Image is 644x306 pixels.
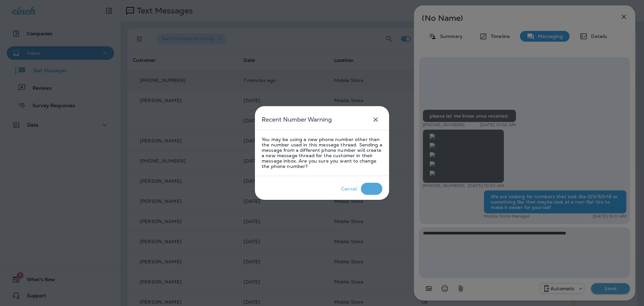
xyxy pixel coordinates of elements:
h5: Recent Number Warning [262,114,332,125]
button: close [369,113,382,126]
div: Cancel [341,186,357,191]
p: You may be using a new phone number other than the number used in this message thread. Sending a ... [262,137,382,169]
button: Cancel [337,183,361,195]
div: Okay [366,186,378,191]
button: Okay [361,183,382,195]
